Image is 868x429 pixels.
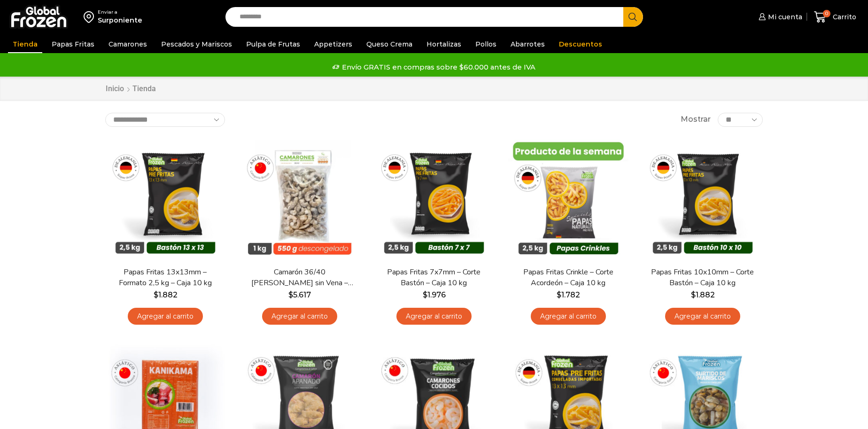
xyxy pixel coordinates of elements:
a: Agregar al carrito: “Papas Fritas 10x10mm - Corte Bastón - Caja 10 kg” [665,308,740,325]
select: Pedido de la tienda [105,113,225,127]
a: Inicio [105,84,124,94]
a: 0 Carrito [812,6,859,28]
a: Agregar al carrito: “Papas Fritas 7x7mm - Corte Bastón - Caja 10 kg” [396,308,472,325]
span: Carrito [830,12,856,22]
bdi: 1.782 [557,290,580,299]
a: Hortalizas [422,35,466,53]
a: Agregar al carrito: “Camarón 36/40 Crudo Pelado sin Vena - Bronze - Caja 10 kg” [262,308,337,325]
a: Pollos [471,35,501,53]
span: Mostrar [681,114,711,125]
a: Abarrotes [506,35,550,53]
a: Tienda [8,35,42,53]
a: Pescados y Mariscos [156,35,237,53]
bdi: 1.882 [154,290,178,299]
span: Mi cuenta [766,12,802,22]
span: $ [423,290,427,299]
a: Pulpa de Frutas [241,35,305,53]
nav: Breadcrumb [105,84,156,94]
a: Appetizers [310,35,357,53]
a: Agregar al carrito: “Papas Fritas 13x13mm - Formato 2,5 kg - Caja 10 kg” [128,308,203,325]
a: Descuentos [554,35,607,53]
a: Papas Fritas Crinkle – Corte Acordeón – Caja 10 kg [514,267,622,289]
a: Queso Crema [362,35,417,53]
span: $ [154,290,158,299]
a: Mi cuenta [756,8,802,26]
div: Enviar a [98,9,142,16]
bdi: 1.976 [423,290,446,299]
bdi: 1.882 [691,290,715,299]
a: Papas Fritas 13x13mm – Formato 2,5 kg – Caja 10 kg [111,267,219,289]
a: Papas Fritas [47,35,99,53]
span: $ [691,290,696,299]
a: Camarón 36/40 [PERSON_NAME] sin Vena – Bronze – Caja 10 kg [246,267,354,289]
span: 0 [823,10,830,17]
div: Surponiente [98,16,142,25]
a: Papas Fritas 10x10mm – Corte Bastón – Caja 10 kg [649,267,757,289]
img: address-field-icon.svg [84,9,98,25]
a: Agregar al carrito: “Papas Fritas Crinkle - Corte Acordeón - Caja 10 kg” [531,308,606,325]
bdi: 5.617 [288,290,311,299]
h1: Tienda [132,84,156,93]
a: Papas Fritas 7x7mm – Corte Bastón – Caja 10 kg [380,267,488,289]
a: Camarones [104,35,152,53]
span: $ [557,290,561,299]
button: Search button [623,7,643,27]
span: $ [288,290,293,299]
